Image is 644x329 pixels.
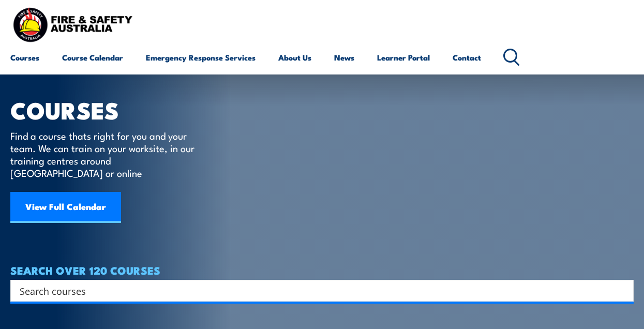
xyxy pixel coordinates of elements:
[10,264,634,276] h4: SEARCH OVER 120 COURSES
[334,45,354,70] a: News
[278,45,311,70] a: About Us
[616,283,630,298] button: Search magnifier button
[146,45,256,70] a: Emergency Response Services
[62,45,123,70] a: Course Calendar
[10,45,39,70] a: Courses
[10,192,121,223] a: View Full Calendar
[20,283,611,298] input: Search input
[10,129,199,179] p: Find a course thats right for you and your team. We can train on your worksite, in our training c...
[10,99,209,119] h1: COURSES
[377,45,430,70] a: Learner Portal
[453,45,481,70] a: Contact
[22,283,613,298] form: Search form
